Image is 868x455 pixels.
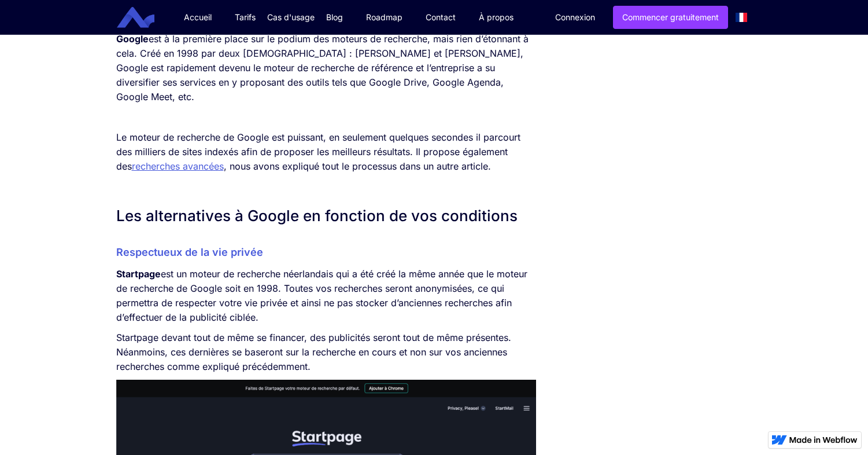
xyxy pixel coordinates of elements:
[613,6,728,29] a: Commencer gratuitement
[116,33,149,45] strong: Google
[132,160,224,172] a: recherches avancées
[116,179,537,194] p: ‍
[116,110,537,124] p: ‍
[116,32,537,104] p: est à la première place sur le podium des moteurs de recherche, mais rien d’étonnant à cela. Créé...
[789,436,858,443] img: Made in Webflow
[125,7,163,28] a: home
[116,130,537,174] p: Le moteur de recherche de Google est puissant, en seulement quelques secondes il parcourt des mil...
[116,331,537,374] p: Startpage devant tout de même se financer, des publicités seront tout de même présentes. Néanmoin...
[116,206,537,226] h2: Les alternatives à Google en fonction de vos conditions
[116,244,537,261] h3: Respectueux de la vie privée
[116,268,161,280] strong: Startpage
[116,267,537,325] p: est un moteur de recherche néerlandais qui a été créé la même année que le moteur de recherche de...
[267,12,315,23] div: Cas d'usage
[546,6,604,28] a: Connexion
